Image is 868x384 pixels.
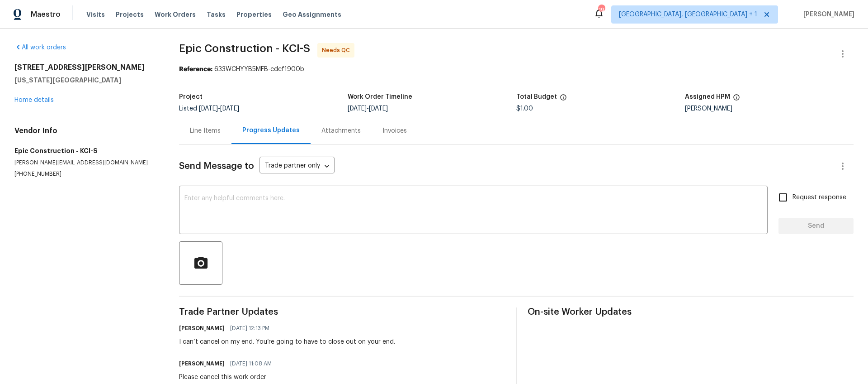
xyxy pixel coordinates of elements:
span: The hpm assigned to this work order. [733,94,740,106]
h5: Total Budget [516,94,557,100]
h6: [PERSON_NAME] [179,359,225,368]
span: Geo Assignments [283,10,341,19]
p: [PHONE_NUMBER] [14,170,157,178]
span: Send Message to [179,162,254,171]
span: Work Orders [155,10,196,19]
div: I can’t cancel on my end. You’re going to have to close out on your end. [179,337,395,346]
span: [PERSON_NAME] [800,10,854,19]
span: Tasks [207,11,226,18]
a: All work orders [14,44,66,51]
span: The total cost of line items that have been proposed by Opendoor. This sum includes line items th... [560,94,567,106]
p: [PERSON_NAME][EMAIL_ADDRESS][DOMAIN_NAME] [14,159,157,167]
span: [DATE] [220,106,239,112]
div: 633WCHYYB5MFB-cdcf1900b [179,65,854,74]
h5: Work Order Timeline [348,94,412,100]
h5: [US_STATE][GEOGRAPHIC_DATA] [14,76,157,85]
h6: [PERSON_NAME] [179,324,225,333]
h2: [STREET_ADDRESS][PERSON_NAME] [14,63,157,72]
div: 19 [598,5,604,14]
h5: Assigned HPM [685,94,730,100]
div: Attachments [321,126,361,135]
div: Line Items [190,126,221,135]
span: [DATE] 11:08 AM [230,359,272,368]
span: On-site Worker Updates [528,307,854,317]
span: [DATE] 12:13 PM [230,324,269,333]
span: Needs QC [322,46,354,55]
span: Trade Partner Updates [179,307,505,317]
span: Visits [86,10,105,19]
span: Listed [179,106,239,112]
span: [DATE] [348,106,367,112]
div: Progress Updates [242,126,300,135]
a: Home details [14,97,54,103]
div: Please cancel this work order [179,373,277,382]
span: [GEOGRAPHIC_DATA], [GEOGRAPHIC_DATA] + 1 [619,10,757,19]
h5: Project [179,94,203,100]
span: Maestro [31,10,61,19]
h5: Epic Construction - KCI-S [14,146,157,155]
h4: Vendor Info [14,126,157,135]
span: [DATE] [199,106,218,112]
span: [DATE] [369,106,388,112]
div: Invoices [382,126,407,135]
span: Epic Construction - KCI-S [179,43,310,54]
span: Request response [793,193,846,202]
div: Trade partner only [259,159,335,174]
span: - [348,106,388,112]
span: $1.00 [516,106,533,112]
span: Projects [116,10,144,19]
span: Properties [236,10,272,19]
span: - [199,106,239,112]
b: Reference: [179,66,212,72]
div: [PERSON_NAME] [685,106,854,112]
